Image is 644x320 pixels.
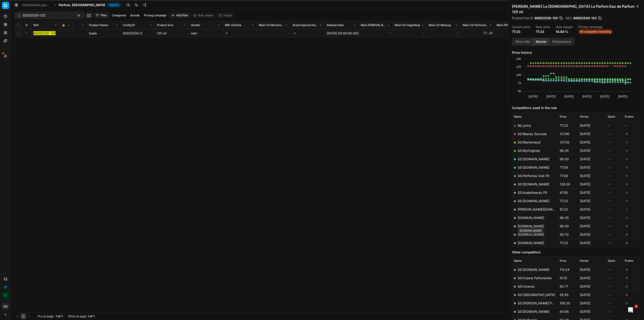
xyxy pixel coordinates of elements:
[608,259,615,263] span: Stock
[24,22,29,28] button: Expand all
[58,315,61,318] strong: of
[547,95,556,98] text: [DATE]
[580,241,591,245] span: [DATE]
[62,315,63,318] strong: 1
[582,95,591,98] text: [DATE]
[518,233,544,236] a: [DOMAIN_NAME]
[123,31,153,36] div: 80052530-C
[560,233,569,236] span: 90.70
[2,303,9,310] button: AB
[580,268,591,272] span: [DATE]
[556,29,573,34] dd: 14.84 %
[259,23,284,27] span: Main CD Marionnaud
[560,301,570,305] span: 106.20
[513,39,533,45] button: Price info
[27,314,32,319] button: Go to next page
[580,124,591,127] span: [DATE]
[518,293,555,297] a: GS:[GEOGRAPHIC_DATA]
[580,207,591,211] span: [DATE]
[533,39,549,45] button: Market
[560,216,569,220] span: 86.35
[107,3,121,7] span: Applied
[512,250,640,255] h5: Other competitors
[62,23,65,27] span: 🔒
[327,31,357,36] div: [DATE] 00:00:00.000000
[580,199,591,203] span: [DATE]
[560,293,568,297] span: 85.95
[535,16,558,20] span: 80052530-125
[560,241,568,245] span: 77.23
[14,314,20,319] button: Go to previous page
[560,132,570,136] span: 127.90
[518,241,544,245] a: [DOMAIN_NAME]
[560,157,569,161] span: 88.00
[21,314,26,319] button: 1
[580,233,591,236] span: [DATE]
[578,25,613,29] dt: Pricing campaign
[560,207,568,211] span: 97.22
[110,13,128,18] button: Categories
[89,31,119,36] div: basis
[33,23,39,27] span: SKU
[580,182,591,186] span: [DATE]
[518,174,549,178] a: GS:Perfumes Club FR
[580,132,591,136] span: [DATE]
[90,315,92,318] strong: of
[580,224,591,228] span: [DATE]
[518,284,535,288] a: GS:Incenza
[191,13,215,18] button: Bulk update
[536,29,550,34] dd: 77.23
[580,149,591,153] span: [DATE]
[516,73,521,77] text: 100
[518,140,541,144] a: GS:Marionnaud
[518,157,549,161] a: GS:[DOMAIN_NAME]
[497,31,527,36] div: 88
[33,31,56,36] button: 80052530-125
[33,31,56,35] mark: 80052530-125
[578,29,613,34] span: All competitor matching
[94,13,109,18] button: Filter
[580,165,591,169] span: [DATE]
[89,23,108,27] span: Product Status
[157,23,173,27] span: Product Size
[529,95,538,98] text: [DATE]
[361,31,391,36] div: -
[129,13,141,18] button: Brands
[560,224,569,228] span: 88.00
[191,23,200,27] span: Gender
[516,57,521,61] text: 150
[565,95,574,98] text: [DATE]
[497,23,522,27] span: Main [PERSON_NAME]
[560,284,568,288] span: 80.71
[518,310,549,313] a: GS:[DOMAIN_NAME]
[580,301,591,305] span: [DATE]
[191,31,221,36] div: men
[518,132,547,136] a: GS:Beauty Success
[463,23,488,27] span: Main CD Parfumdreams
[512,25,530,29] dt: Current price
[512,106,640,110] h5: Competitors used in the rule
[68,315,87,318] span: SKUs on page :
[518,182,549,186] a: GS:[DOMAIN_NAME]
[518,165,549,169] a: GS:[DOMAIN_NAME]
[512,17,534,20] span: Product line ID :
[516,65,521,68] text: 125
[518,149,540,153] a: GS:MyOrigines
[59,3,121,7] span: Parfum, [GEOGRAPHIC_DATA]Applied
[580,191,591,194] span: [DATE]
[88,315,89,318] strong: 1
[580,276,591,280] span: [DATE]
[23,13,72,18] input: Search by SKU or title
[634,305,638,308] span: 1
[169,13,190,18] button: Add filter
[560,268,570,272] span: 114.24
[38,315,63,318] div: :
[560,124,568,127] span: 77.23
[625,259,634,263] span: Promo
[580,284,591,288] span: [DATE]
[565,17,572,20] span: SKU :
[463,31,493,36] div: 77.23
[580,216,591,220] span: [DATE]
[518,276,552,280] a: GS:Cosma Parfumeries
[560,310,569,313] span: 84.95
